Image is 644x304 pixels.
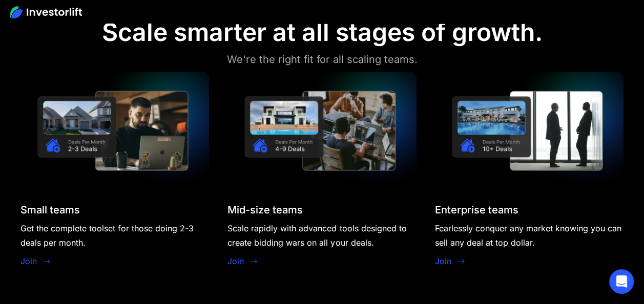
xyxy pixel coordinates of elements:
[435,203,518,215] div: Enterprise teams
[435,254,451,267] a: Join
[227,221,416,249] div: Scale rapidly with advanced tools designed to create bidding wars on all your deals.
[20,254,37,267] a: Join
[435,221,624,249] div: Fearlessly conquer any market knowing you can sell any deal at top dollar.
[227,254,244,267] a: Join
[227,203,303,215] div: Mid-size teams
[20,221,209,249] div: Get the complete toolset for those doing 2-3 deals per month.
[609,269,634,294] div: Open Intercom Messenger
[227,51,418,68] div: We're the right fit for all scaling teams.
[20,203,80,215] div: Small teams
[102,17,543,47] div: Scale smarter at all stages of growth.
